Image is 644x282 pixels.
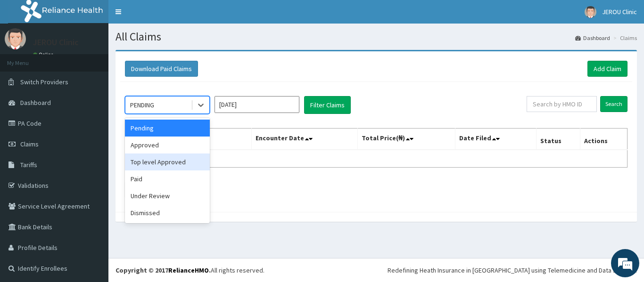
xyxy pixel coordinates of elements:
[587,61,627,77] a: Add Claim
[600,96,627,112] input: Search
[168,266,209,274] a: RelianceHMO
[537,129,580,150] th: Status
[125,204,210,221] div: Dismissed
[580,129,627,150] th: Actions
[108,258,644,282] footer: All rights reserved.
[304,96,351,114] button: Filter Claims
[611,34,637,42] li: Claims
[116,31,637,43] h1: All Claims
[20,140,39,148] span: Claims
[20,161,37,169] span: Tariffs
[527,96,597,112] input: Search by HMO ID
[125,137,210,153] div: Approved
[116,266,211,274] strong: Copyright © 2017 .
[357,129,455,150] th: Total Price(₦)
[125,61,198,77] button: Download Paid Claims
[388,266,637,275] div: Redefining Heath Insurance in [GEOGRAPHIC_DATA] using Telemedicine and Data Science!
[252,129,357,150] th: Encounter Date
[125,120,210,137] div: Pending
[125,187,210,204] div: Under Review
[585,6,596,18] img: User Image
[20,78,68,86] span: Switch Providers
[5,28,26,49] img: User Image
[602,8,637,16] span: JEROU Clinic
[215,96,299,113] input: Select Month and Year
[20,98,51,107] span: Dashboard
[33,51,56,58] a: Online
[33,38,79,47] p: JEROU Clinic
[130,100,154,110] div: PENDING
[125,153,210,170] div: Top level Approved
[455,129,537,150] th: Date Filed
[125,170,210,187] div: Paid
[575,34,610,42] a: Dashboard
